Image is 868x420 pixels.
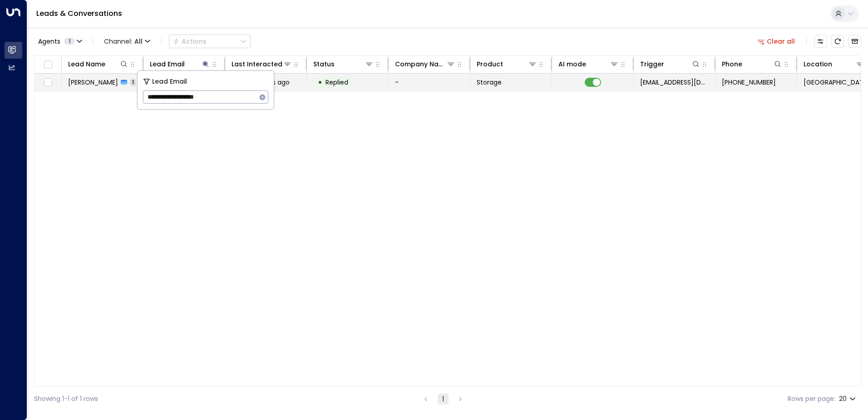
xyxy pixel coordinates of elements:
[395,59,455,70] div: Company Name
[804,59,864,70] div: Location
[38,38,60,45] span: Agents
[34,35,85,48] button: Agents1
[34,394,98,404] div: Showing 1-1 of 1 rows
[130,78,136,86] span: 1
[313,59,374,70] div: Status
[558,59,619,70] div: AI mode
[173,37,207,45] div: Actions
[169,35,251,48] div: Button group with a nested menu
[804,59,832,70] div: Location
[313,59,335,70] div: Status
[232,59,292,70] div: Last Interacted
[477,59,537,70] div: Product
[150,59,185,70] div: Lead Email
[152,76,187,87] span: Lead Email
[788,394,835,404] label: Rows per page:
[420,393,466,405] nav: pagination navigation
[318,75,322,90] div: •
[722,78,776,87] span: +447257445825
[389,74,470,91] td: -
[848,35,861,48] button: Archived Leads
[477,78,502,87] span: Storage
[395,59,446,70] div: Company Name
[42,77,54,88] span: Toggle select row
[839,392,858,405] div: 20
[477,59,503,70] div: Product
[64,38,75,45] span: 1
[640,59,700,70] div: Trigger
[640,59,664,70] div: Trigger
[100,35,154,48] button: Channel:All
[831,35,844,48] span: Refresh
[68,78,118,87] span: Maya Joyce
[640,78,709,87] span: leads@space-station.co.uk
[68,59,105,70] div: Lead Name
[325,78,348,87] span: Replied
[754,35,799,48] button: Clear all
[722,59,782,70] div: Phone
[814,35,827,48] button: Customize
[100,35,154,48] span: Channel:
[150,59,210,70] div: Lead Email
[42,59,54,70] span: Toggle select all
[558,59,586,70] div: AI mode
[169,35,251,48] button: Actions
[68,59,128,70] div: Lead Name
[722,59,742,70] div: Phone
[438,394,449,405] button: page 1
[36,8,122,19] a: Leads & Conversations
[232,59,282,70] div: Last Interacted
[134,38,143,45] span: All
